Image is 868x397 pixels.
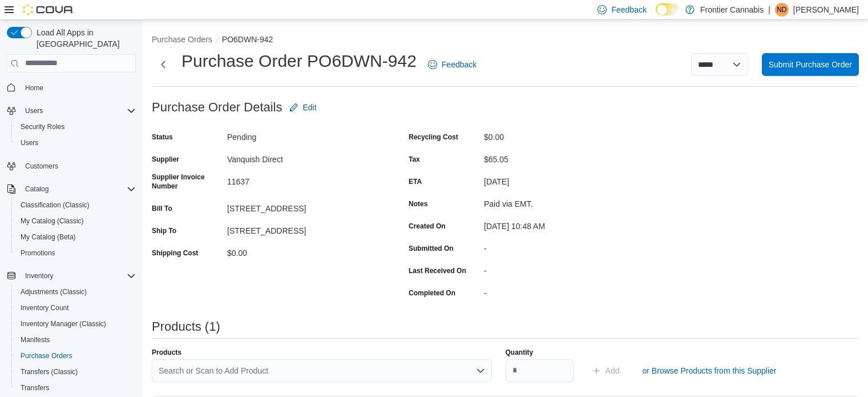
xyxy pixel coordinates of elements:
[16,317,111,331] a: Inventory Manager (Classic)
[285,96,321,119] button: Edit
[2,158,140,174] button: Customers
[16,365,82,379] a: Transfers (Classic)
[16,349,136,363] span: Purchase Orders
[16,136,43,150] a: Users
[587,359,624,382] button: Add
[11,300,140,316] button: Inventory Count
[16,381,136,395] span: Transfers
[11,245,140,261] button: Promotions
[21,122,64,131] span: Security Roles
[21,81,48,95] a: Home
[409,266,466,275] label: Last Received On
[16,230,136,244] span: My Catalog (Beta)
[16,365,136,379] span: Transfers (Classic)
[25,271,53,280] span: Inventory
[11,332,140,348] button: Manifests
[484,239,637,253] div: -
[793,3,859,17] p: [PERSON_NAME]
[23,4,74,15] img: Cova
[11,119,140,135] button: Security Roles
[656,3,680,15] input: Dark Mode
[11,229,140,245] button: My Catalog (Beta)
[21,287,87,296] span: Adjustments (Classic)
[409,177,422,186] label: ETA
[409,155,420,164] label: Tax
[152,248,198,258] label: Shipping Cost
[21,81,136,95] span: Home
[11,348,140,364] button: Purchase Orders
[16,246,136,260] span: Promotions
[777,3,786,17] span: ND
[21,335,50,344] span: Manifests
[21,367,78,376] span: Transfers (Classic)
[16,333,136,347] span: Manifests
[21,200,90,210] span: Classification (Classic)
[16,349,77,363] a: Purchase Orders
[21,351,72,360] span: Purchase Orders
[11,284,140,300] button: Adjustments (Classic)
[16,285,91,299] a: Adjustments (Classic)
[303,102,317,113] span: Edit
[21,138,38,147] span: Users
[25,83,43,93] span: Home
[227,150,380,164] div: Vanquish Direct
[16,381,54,395] a: Transfers
[227,222,380,235] div: [STREET_ADDRESS]
[638,359,781,382] button: or Browse Products from this Supplier
[16,214,136,228] span: My Catalog (Classic)
[768,3,770,17] p: |
[484,217,637,231] div: [DATE] 10:48 AM
[16,333,54,347] a: Manifests
[152,204,172,213] label: Bill To
[21,182,136,196] span: Catalog
[21,159,136,173] span: Customers
[16,317,136,331] span: Inventory Manager (Classic)
[656,15,656,16] span: Dark Mode
[152,320,220,334] h3: Products (1)
[21,216,84,226] span: My Catalog (Classic)
[409,244,454,253] label: Submitted On
[21,319,106,328] span: Inventory Manager (Classic)
[227,173,380,186] div: 11637
[409,133,458,142] label: Recycling Cost
[152,34,859,47] nav: An example of EuiBreadcrumbs
[181,50,417,73] h1: Purchase Order PO6DWN-942
[506,348,534,357] label: Quantity
[21,303,69,312] span: Inventory Count
[21,232,76,242] span: My Catalog (Beta)
[152,155,179,164] label: Supplier
[152,348,181,357] label: Products
[11,213,140,229] button: My Catalog (Classic)
[152,226,176,235] label: Ship To
[442,59,477,70] span: Feedback
[484,128,637,142] div: $0.00
[21,269,136,283] span: Inventory
[16,214,88,228] a: My Catalog (Classic)
[25,185,49,194] span: Catalog
[605,365,620,376] span: Add
[476,366,485,375] button: Open list of options
[11,135,140,151] button: Users
[775,3,789,17] div: Nicole De La Mare
[32,27,136,50] span: Load All Apps in [GEOGRAPHIC_DATA]
[16,198,94,212] a: Classification (Classic)
[409,222,446,231] label: Created On
[2,103,140,119] button: Users
[21,104,47,118] button: Users
[152,35,212,44] button: Purchase Orders
[484,262,637,275] div: -
[769,59,852,70] span: Submit Purchase Order
[152,101,282,114] h3: Purchase Order Details
[152,173,223,191] label: Supplier Invoice Number
[484,150,637,164] div: $65.05
[484,284,637,298] div: -
[25,106,43,115] span: Users
[11,364,140,380] button: Transfers (Classic)
[409,199,427,208] label: Notes
[484,173,637,186] div: [DATE]
[16,246,60,260] a: Promotions
[16,301,74,315] a: Inventory Count
[762,53,859,76] button: Submit Purchase Order
[21,269,58,283] button: Inventory
[643,365,777,376] span: or Browse Products from this Supplier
